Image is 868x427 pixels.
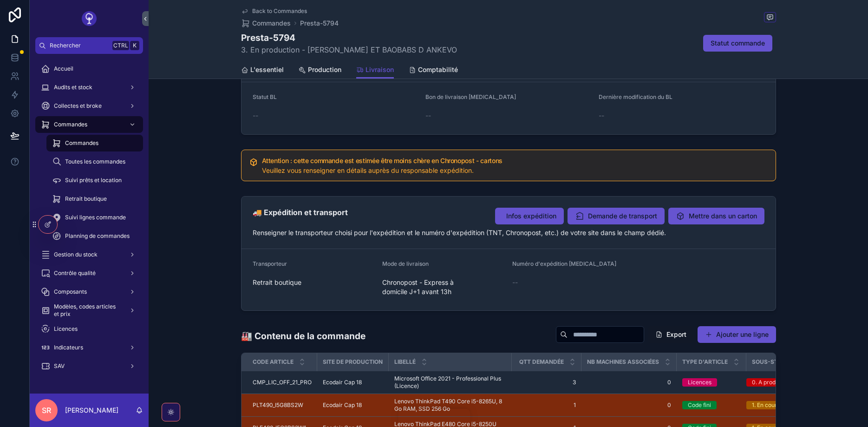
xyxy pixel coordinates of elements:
span: -- [425,111,431,120]
span: Gestion du stock [54,251,98,258]
span: Qtt demandée [519,358,564,366]
button: Demande de transport [568,208,665,224]
span: Accueil [54,65,73,72]
div: scrollable content [30,54,149,387]
a: 0. A produire [746,378,805,387]
a: Modèles, codes articles et prix [35,302,143,319]
a: Collectes et broke [35,98,143,114]
a: Licences [35,321,143,337]
span: Retrait boutique [253,278,301,287]
div: 0. A produire [752,378,786,387]
a: 3 [517,379,576,386]
a: Indicateurs [35,339,143,356]
span: Statut BL [253,93,277,100]
h5: Attention : cette commande est estimée être moins chère en Chronopost - cartons [262,158,768,164]
a: 1. En cours [746,401,805,409]
a: Suivi lignes commande [46,209,143,226]
span: 3. En production - [PERSON_NAME] ET BAOBABS D ANKEVO [241,44,457,55]
div: 1. En cours [752,401,780,409]
a: Planning de commandes [46,228,143,244]
button: Mettre dans un carton [668,208,764,224]
p: [PERSON_NAME] [65,406,118,415]
span: PLT490_I5G8BS2W [253,401,303,409]
span: Mode de livraison [382,260,429,267]
div: Licences [688,378,711,387]
span: Planning de commandes [65,232,130,240]
span: Transporteur [253,260,287,267]
span: Nb machines associées [587,358,659,366]
img: App logo [82,11,97,26]
button: Export [648,326,694,343]
span: SAV [54,362,65,370]
a: Ecodair Cap 18 [323,401,383,409]
div: Veuillez vous renseigner en détails auprès du responsable expédition. [262,166,768,175]
span: L'essentiel [250,65,284,74]
a: Comptabilité [409,61,458,80]
h2: 🚚 Expédition et transport [253,208,348,217]
span: Rechercher [50,42,109,49]
span: Renseigner le transporteur choisi pour l'expédition et le numéro d'expédition (TNT, Chronopost, e... [253,229,666,236]
span: Mettre dans un carton [689,211,757,221]
span: Comptabilité [418,65,458,74]
span: Commandes [65,139,98,147]
span: Veuillez vous renseigner en détails auprès du responsable expédition. [262,166,474,174]
span: Bon de livraison [MEDICAL_DATA] [425,93,516,100]
span: -- [253,111,258,120]
span: Indicateurs [54,344,83,351]
span: Contrôle qualité [54,269,96,277]
a: Contrôle qualité [35,265,143,282]
span: Commandes [252,19,291,28]
span: Back to Commandes [252,7,307,15]
span: Presta-5794 [300,19,339,28]
a: Back to Commandes [241,7,307,15]
span: Modèles, codes articles et prix [54,303,122,318]
a: Licences [682,378,741,387]
span: Ctrl [112,41,129,50]
span: Retrait boutique [65,195,107,203]
span: -- [512,278,518,287]
a: SAV [35,358,143,374]
a: Commandes [46,135,143,151]
a: Suivi prêts et location [46,172,143,189]
span: -- [599,111,604,120]
span: Libellé [394,358,416,366]
span: Licences [54,325,78,333]
span: Type d'article [682,358,728,366]
a: Commandes [35,116,143,133]
button: Infos expédition [495,208,564,224]
a: Retrait boutique [46,191,143,207]
span: Site de production [323,358,383,366]
span: Toutes les commandes [65,158,125,165]
a: CMP_LIC_OFF_21_PRO [253,379,312,386]
a: Toutes les commandes [46,153,143,170]
span: Sous-statut [752,358,793,366]
a: 1 [517,401,576,409]
a: Commandes [241,19,291,28]
span: Dernière modification du BL [599,93,672,100]
span: SR [42,405,51,416]
button: RechercherCtrlK [35,37,143,54]
a: 0 [587,401,671,409]
a: L'essentiel [241,61,284,80]
a: 0 [587,379,671,386]
span: Numéro d'expédition [MEDICAL_DATA] [512,260,616,267]
a: Livraison [356,61,394,79]
a: Composants [35,283,143,300]
a: Accueil [35,60,143,77]
a: Microsoft Office 2021 - Professional Plus (Licence) [394,375,506,390]
a: Production [299,61,341,80]
span: Code article [253,358,294,366]
button: Ajouter une ligne [698,326,776,343]
span: Suivi lignes commande [65,214,126,221]
span: Infos expédition [506,211,556,221]
span: Commandes [54,121,87,128]
span: Ecodair Cap 18 [323,379,362,386]
a: Lenovo ThinkPad T490 Core i5-8265U, 8 Go RAM, SSD 256 Go [394,398,506,413]
a: Ecodair Cap 18 [323,379,383,386]
span: Audits et stock [54,84,92,91]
